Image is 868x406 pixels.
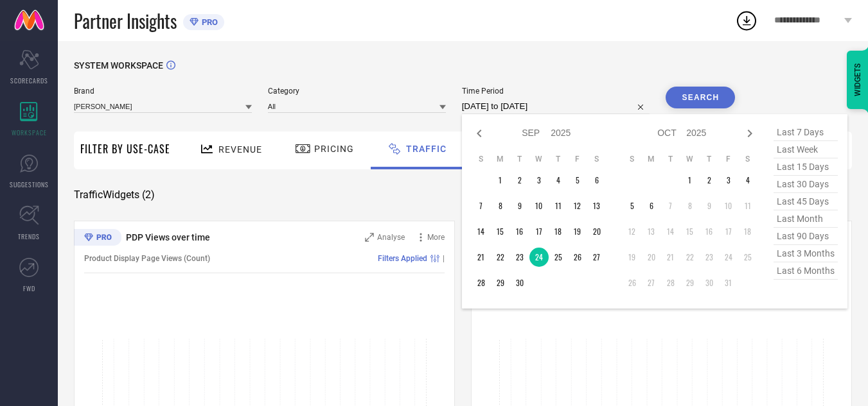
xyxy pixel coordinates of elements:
td: Thu Sep 18 2025 [549,222,568,241]
th: Monday [642,154,661,164]
td: Sun Oct 26 2025 [623,273,642,292]
input: Select time period [462,99,650,114]
td: Tue Sep 09 2025 [510,196,529,216]
span: last 6 months [774,262,838,280]
td: Fri Oct 24 2025 [719,248,738,267]
th: Thursday [700,154,719,164]
span: last 45 days [774,193,838,210]
td: Sat Sep 20 2025 [587,222,607,241]
td: Sat Sep 06 2025 [587,171,607,190]
td: Fri Sep 05 2025 [568,171,587,190]
td: Mon Sep 22 2025 [491,248,510,267]
span: Partner Insights [74,8,177,34]
td: Mon Oct 06 2025 [642,196,661,216]
span: Traffic Widgets ( 2 ) [74,189,155,201]
td: Thu Oct 30 2025 [700,273,719,292]
td: Fri Oct 17 2025 [719,222,738,241]
td: Sat Oct 11 2025 [738,196,757,216]
span: Traffic [406,144,447,154]
td: Thu Sep 04 2025 [549,171,568,190]
td: Thu Oct 02 2025 [700,171,719,190]
td: Tue Oct 21 2025 [661,248,680,267]
span: | [443,254,445,263]
span: Pricing [314,144,354,154]
span: Filters Applied [378,254,427,263]
td: Wed Sep 03 2025 [529,171,549,190]
span: Revenue [218,144,262,155]
td: Wed Oct 15 2025 [680,222,700,241]
span: SYSTEM WORKSPACE [74,60,163,71]
th: Monday [491,154,510,164]
td: Tue Sep 30 2025 [510,273,529,292]
span: Analyse [377,233,405,242]
td: Tue Sep 16 2025 [510,222,529,241]
span: last 7 days [774,124,838,141]
td: Wed Sep 24 2025 [529,248,549,267]
th: Sunday [472,154,491,164]
td: Fri Sep 26 2025 [568,248,587,267]
th: Friday [719,154,738,164]
span: WORKSPACE [12,128,47,137]
td: Thu Sep 25 2025 [549,248,568,267]
td: Fri Sep 12 2025 [568,196,587,216]
span: last 90 days [774,228,838,245]
td: Fri Oct 31 2025 [719,273,738,292]
div: Next month [742,126,757,141]
td: Sun Sep 07 2025 [472,196,491,216]
span: More [427,233,445,242]
button: Search [666,87,735,108]
td: Wed Oct 29 2025 [680,273,700,292]
td: Fri Sep 19 2025 [568,222,587,241]
th: Tuesday [661,154,680,164]
td: Sat Sep 13 2025 [587,196,607,216]
div: Previous month [472,126,487,141]
th: Thursday [549,154,568,164]
td: Tue Oct 14 2025 [661,222,680,241]
td: Mon Oct 20 2025 [642,248,661,267]
th: Friday [568,154,587,164]
th: Sunday [623,154,642,164]
td: Sun Sep 21 2025 [472,248,491,267]
span: last month [774,210,838,228]
td: Sat Oct 04 2025 [738,171,757,190]
td: Wed Oct 22 2025 [680,248,700,267]
span: TRENDS [18,232,40,241]
span: PRO [199,17,218,27]
span: PDP Views over time [126,232,210,242]
span: last week [774,141,838,158]
td: Wed Sep 17 2025 [529,222,549,241]
td: Sun Oct 05 2025 [623,196,642,216]
td: Tue Oct 28 2025 [661,273,680,292]
span: last 30 days [774,176,838,193]
td: Sun Oct 19 2025 [623,248,642,267]
td: Wed Sep 10 2025 [529,196,549,216]
td: Tue Oct 07 2025 [661,196,680,216]
td: Sat Sep 27 2025 [587,248,607,267]
td: Thu Oct 09 2025 [700,196,719,216]
svg: Zoom [365,233,374,242]
td: Thu Sep 11 2025 [549,196,568,216]
td: Thu Oct 23 2025 [700,248,719,267]
span: Time Period [462,87,650,96]
span: Category [268,87,446,96]
th: Wednesday [529,154,549,164]
td: Mon Sep 29 2025 [491,273,510,292]
td: Mon Oct 27 2025 [642,273,661,292]
th: Wednesday [680,154,700,164]
span: FWD [23,283,35,293]
th: Tuesday [510,154,529,164]
span: Filter By Use-Case [80,141,170,156]
td: Mon Sep 15 2025 [491,222,510,241]
td: Sun Sep 28 2025 [472,273,491,292]
span: SCORECARDS [10,76,48,85]
td: Wed Oct 01 2025 [680,171,700,190]
td: Tue Sep 23 2025 [510,248,529,267]
td: Tue Sep 02 2025 [510,171,529,190]
td: Sun Oct 12 2025 [623,222,642,241]
th: Saturday [587,154,607,164]
th: Saturday [738,154,757,164]
div: Open download list [735,9,758,32]
span: last 3 months [774,245,838,262]
td: Thu Oct 16 2025 [700,222,719,241]
div: Premium [74,229,121,248]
